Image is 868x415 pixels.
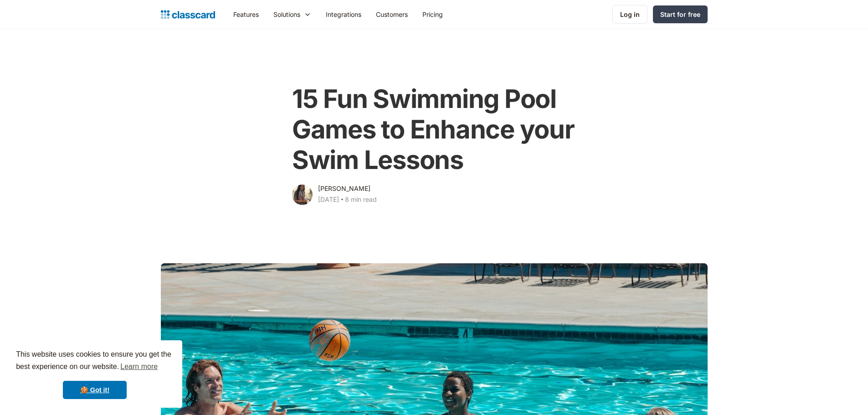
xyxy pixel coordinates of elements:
span: This website uses cookies to ensure you get the best experience on our website. [16,349,174,374]
a: Customers [369,4,415,25]
a: Integrations [318,4,369,25]
div: Solutions [266,4,318,25]
div: Solutions [273,10,300,19]
div: 8 min read [345,194,377,205]
a: Features [226,4,266,25]
a: home [161,8,215,21]
div: ‧ [339,194,345,207]
h1: 15 Fun Swimming Pool Games to Enhance your Swim Lessons [292,84,576,176]
div: Start for free [660,10,700,19]
div: [DATE] [318,194,339,205]
a: learn more about cookies [119,360,159,374]
a: Log in [612,5,647,24]
a: Pricing [415,4,450,25]
a: dismiss cookie message [63,381,127,399]
div: cookieconsent [7,340,182,408]
a: Start for free [653,5,708,23]
div: Log in [620,10,640,19]
div: [PERSON_NAME] [318,183,370,194]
